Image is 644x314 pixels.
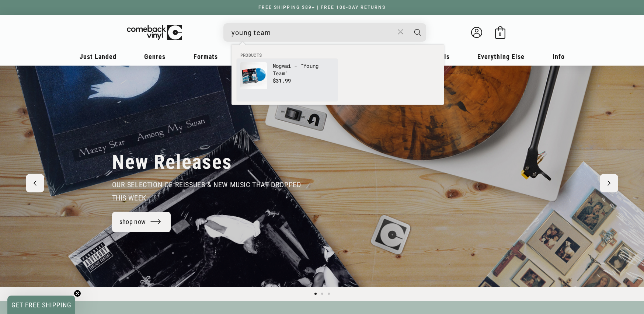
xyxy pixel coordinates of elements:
span: Formats [194,53,218,60]
div: Search [223,23,426,42]
li: products: Mogwai - "Young Team" [237,59,338,101]
p: Mogwai - " " [273,62,334,77]
span: Just Landed [80,53,116,60]
button: Close [394,24,407,40]
a: FREE SHIPPING $89+ | FREE 100-DAY RETURNS [251,5,393,10]
span: 0 [499,31,501,37]
span: Info [553,53,565,60]
b: Young [303,62,319,69]
button: Next slide [600,174,618,192]
b: Team [273,70,285,77]
button: Search [408,23,427,42]
button: Previous slide [26,174,44,192]
button: Load slide 2 of 3 [319,290,326,297]
input: When autocomplete results are available use up and down arrows to review and enter to select [232,25,394,40]
span: our selection of reissues & new music that dropped this week. [112,180,301,202]
h2: New Releases [112,150,232,174]
button: Close teaser [74,290,81,297]
span: Genres [144,53,166,60]
img: Mogwai - "Young Team" [240,62,267,89]
li: Products [237,52,439,59]
a: shop now [112,212,171,232]
button: Load slide 3 of 3 [326,290,332,297]
div: Products [232,45,444,105]
a: Mogwai - "Young Team" Mogwai - "Young Team" $31.99 [240,62,334,98]
span: $31.99 [273,77,291,84]
div: GET FREE SHIPPINGClose teaser [7,296,75,314]
span: GET FREE SHIPPING [11,301,72,309]
button: Load slide 1 of 3 [312,290,319,297]
span: Everything Else [477,53,525,60]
